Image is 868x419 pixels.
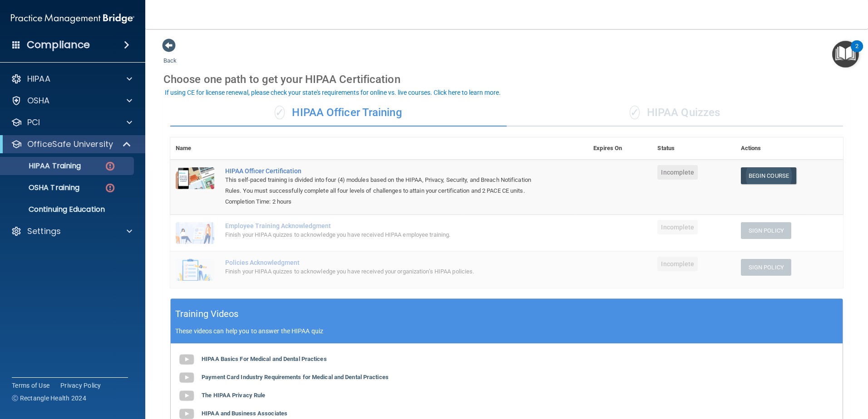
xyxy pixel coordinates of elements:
[823,356,857,391] iframe: Drift Widget Chat Controller
[27,39,90,51] h4: Compliance
[178,387,196,405] img: gray_youtube_icon.38fcd6cc.png
[27,73,50,84] p: HIPAA
[202,392,265,399] b: The HIPAA Privacy Rule
[225,175,542,196] div: This self-paced training is divided into four (4) modules based on the HIPAA, Privacy, Security, ...
[225,222,542,229] div: Employee Training Acknowledgment
[178,369,196,387] img: gray_youtube_icon.38fcd6cc.png
[27,226,61,237] p: Settings
[11,139,132,150] a: OfficeSafe University
[170,137,220,160] th: Name
[27,117,40,128] p: PCI
[12,394,86,403] span: Ⓒ Rectangle Health 2024
[60,381,101,390] a: Privacy Policy
[11,226,132,237] a: Settings
[202,374,389,380] b: Payment Card Industry Requirements for Medical and Dental Practices
[104,161,116,172] img: danger-circle.6113f641.png
[735,137,843,160] th: Actions
[11,95,132,106] a: OSHA
[507,99,843,127] div: HIPAA Quizzes
[104,182,116,194] img: danger-circle.6113f641.png
[741,222,791,239] button: Sign Policy
[741,259,791,276] button: Sign Policy
[741,167,796,184] a: Begin Course
[170,99,507,127] div: HIPAA Officer Training
[11,73,132,84] a: HIPAA
[630,106,640,119] span: ✓
[12,381,49,390] a: Terms of Use
[832,41,859,68] button: Open Resource Center, 2 new notifications
[225,196,542,207] div: Completion Time: 2 hours
[657,165,698,180] span: Incomplete
[588,137,652,160] th: Expires On
[855,46,858,58] div: 2
[225,266,542,277] div: Finish your HIPAA quizzes to acknowledge you have received your organization’s HIPAA policies.
[11,117,132,128] a: PCI
[175,306,239,322] h5: Training Videos
[175,327,838,335] p: These videos can help you to answer the HIPAA quiz
[657,257,698,271] span: Incomplete
[6,205,130,214] p: Continuing Education
[275,106,285,119] span: ✓
[6,161,81,171] p: HIPAA Training
[6,183,79,192] p: OSHA Training
[652,137,735,160] th: Status
[202,356,327,362] b: HIPAA Basics For Medical and Dental Practices
[27,95,50,106] p: OSHA
[27,139,113,150] p: OfficeSafe University
[657,220,698,234] span: Incomplete
[178,351,196,369] img: gray_youtube_icon.38fcd6cc.png
[163,46,177,64] a: Back
[225,229,542,240] div: Finish your HIPAA quizzes to acknowledge you have received HIPAA employee training.
[225,167,542,175] a: HIPAA Officer Certification
[11,10,134,28] img: PMB logo
[202,410,287,417] b: HIPAA and Business Associates
[163,66,850,93] div: Choose one path to get your HIPAA Certification
[225,259,542,266] div: Policies Acknowledgment
[163,88,502,97] button: If using CE for license renewal, please check your state's requirements for online vs. live cours...
[165,89,501,96] div: If using CE for license renewal, please check your state's requirements for online vs. live cours...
